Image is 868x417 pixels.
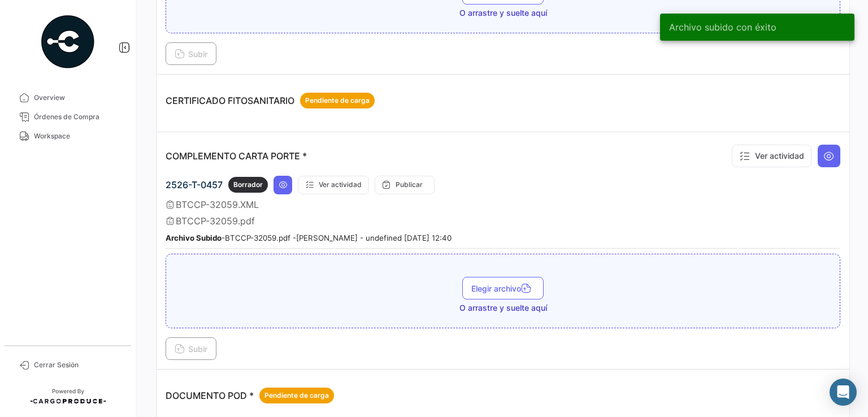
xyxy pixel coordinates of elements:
span: O arrastre y suelte aquí [459,7,547,19]
p: CERTIFICADO FITOSANITARIO [166,93,375,108]
button: Subir [166,42,216,65]
span: Archivo subido con éxito [669,21,776,33]
span: Borrador [233,180,263,190]
span: 2526-T-0457 [166,179,223,190]
span: Workspace [34,131,122,141]
button: Elegir archivo [462,277,544,299]
span: Overview [34,93,122,103]
span: Órdenes de Compra [34,112,122,122]
div: Abrir Intercom Messenger [830,379,857,406]
p: COMPLEMENTO CARTA PORTE * [166,150,307,162]
span: O arrastre y suelte aquí [459,302,547,314]
img: powered-by.png [40,14,96,70]
span: Pendiente de carga [305,95,370,106]
small: - BTCCP-32059.pdf - [PERSON_NAME] - undefined [DATE] 12:40 [166,233,452,242]
button: Subir [166,337,216,360]
span: Elegir archivo [471,284,535,293]
span: Subir [175,49,207,59]
a: Órdenes de Compra [9,107,127,127]
span: Cerrar Sesión [34,360,122,370]
button: Publicar [375,176,435,194]
a: Workspace [9,127,127,146]
span: BTCCP-32059.XML [176,199,259,210]
a: Overview [9,88,127,107]
button: Ver actividad [298,176,369,194]
p: DOCUMENTO POD * [166,388,334,403]
span: Pendiente de carga [264,390,329,401]
span: BTCCP-32059.pdf [176,215,255,227]
b: Archivo Subido [166,233,222,242]
span: Subir [175,344,207,354]
button: Ver actividad [732,145,811,167]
